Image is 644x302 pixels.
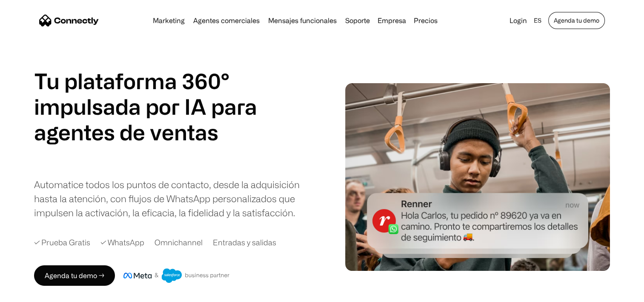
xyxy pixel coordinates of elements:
div: carousel [34,119,230,171]
h1: Tu plataforma 360° impulsada por IA para [34,68,257,119]
a: Soporte [342,17,373,24]
div: ✓ Prueba Gratis [34,237,90,248]
div: 1 of 4 [34,119,230,145]
h1: agentes de ventas [34,119,230,145]
a: Precios [410,17,441,24]
a: Agenda tu demo [548,12,605,29]
a: Login [506,15,530,26]
aside: Language selected: Español [9,286,51,299]
div: es [534,15,541,26]
a: Agenda tu demo → [34,265,115,286]
a: Mensajes funcionales [265,17,340,24]
a: Agentes comerciales [190,17,263,24]
a: Marketing [149,17,188,24]
img: Insignia de socio comercial de Meta y Salesforce. [123,268,230,283]
a: home [39,14,99,27]
div: Empresa [378,15,406,26]
div: Entradas y salidas [213,237,276,248]
div: ✓ WhatsApp [100,237,144,248]
ul: Language list [17,287,51,299]
div: Empresa [375,15,409,26]
div: Omnichannel [155,237,203,248]
div: Automatice todos los puntos de contacto, desde la adquisición hasta la atención, con flujos de Wh... [34,177,302,220]
div: es [530,15,547,26]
